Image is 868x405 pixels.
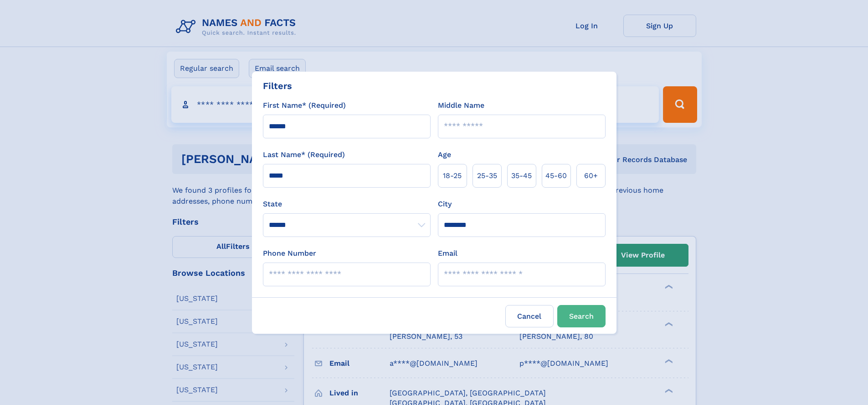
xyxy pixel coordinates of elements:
label: Last Name* (Required) [263,149,345,160]
label: Phone Number [263,248,316,259]
span: 25‑35 [477,170,497,181]
label: Cancel [505,305,554,327]
label: City [438,199,452,210]
label: Age [438,149,451,160]
label: Email [438,248,457,259]
span: 35‑45 [511,170,532,181]
span: 60+ [584,170,598,181]
div: Filters [263,79,292,93]
span: 18‑25 [443,170,462,181]
span: 45‑60 [545,170,567,181]
label: Middle Name [438,100,484,111]
label: State [263,199,431,210]
label: First Name* (Required) [263,100,346,111]
button: Search [557,305,606,327]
